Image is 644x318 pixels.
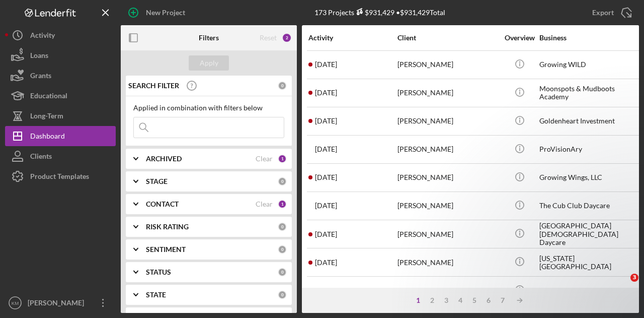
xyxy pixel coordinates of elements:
div: [PERSON_NAME] [397,136,498,163]
span: 3 [630,274,638,282]
div: [PERSON_NAME] [397,80,498,106]
div: 5 [467,296,481,304]
div: 0 [278,290,287,299]
time: 2025-08-22 21:32 [315,145,337,153]
div: The Cub Club Daycare [539,193,640,219]
div: [PERSON_NAME] [25,293,91,315]
div: [PERSON_NAME] [397,277,498,304]
div: Clients [30,146,52,169]
div: Client [397,34,498,42]
b: ARCHIVED [146,155,182,163]
b: RISK RATING [146,223,189,231]
b: STATE [146,291,166,299]
text: KM [12,300,19,306]
button: New Project [121,3,195,23]
div: 1 [411,296,425,304]
div: Dashboard [30,126,65,149]
button: KM[PERSON_NAME] [5,293,116,313]
div: 3 [439,296,453,304]
div: Business [539,34,640,42]
div: Applied in combination with filters below [133,104,284,112]
div: Product Templates [30,166,89,189]
time: 2025-08-28 20:12 [315,60,337,69]
div: 1 [278,154,287,163]
div: 0 [278,177,287,186]
b: Filters [199,34,219,42]
button: Export [582,3,639,23]
div: New Project [146,3,185,23]
b: SEARCH FILTER [128,82,179,90]
div: Clear [256,155,273,163]
div: Growing WILD [539,51,640,78]
time: 2025-08-19 18:43 [315,202,337,210]
div: 0 [278,245,287,254]
div: $931,429 [354,8,394,17]
div: [PERSON_NAME] [397,221,498,247]
div: [PERSON_NAME] [397,108,498,135]
time: 2025-08-19 19:35 [315,173,337,181]
div: [PERSON_NAME] [397,51,498,78]
time: 2025-07-17 04:29 [315,259,337,267]
button: Grants [5,66,116,86]
div: [PERSON_NAME] [397,193,498,219]
div: 0 [278,222,287,231]
div: 2 [425,296,439,304]
div: Activity [308,34,396,42]
div: 4 [453,296,467,304]
div: 7 [496,296,510,304]
div: Apply [200,55,218,71]
button: Product Templates [5,166,116,186]
div: 6 [481,296,496,304]
button: Educational [5,86,116,106]
div: ProVisionAry [539,136,640,163]
div: Export [592,3,614,23]
div: Long-Term [30,106,63,129]
div: Overview [501,34,538,42]
button: Clients [5,146,116,166]
button: Long-Term [5,106,116,126]
div: [PERSON_NAME] [397,249,498,276]
b: STATUS [146,268,171,276]
div: Moonspots & Mudboots Academy [539,80,640,106]
button: Loans [5,45,116,66]
div: 1 [278,200,287,209]
div: Loans [30,45,48,68]
time: 2025-07-17 04:58 [315,230,337,238]
div: 2 [282,33,292,43]
button: Dashboard [5,126,116,146]
time: 2025-08-25 20:33 [315,117,337,125]
time: 2025-07-17 03:58 [315,287,337,295]
div: [PERSON_NAME] [397,164,498,191]
div: Clear [256,200,273,208]
div: Activity [30,25,55,48]
button: Apply [189,55,229,71]
b: SENTIMENT [146,245,186,253]
div: Growing Wings, LLC [539,164,640,191]
div: Educational [30,86,67,108]
time: 2025-08-28 19:55 [315,89,337,97]
div: 0 [278,268,287,277]
button: Activity [5,25,116,45]
div: 173 Projects • $931,429 Total [314,8,445,17]
div: Grants [30,66,51,88]
iframe: Intercom live chat [610,274,634,298]
b: STAGE [146,177,168,185]
div: 0 [278,81,287,90]
b: CONTACT [146,200,179,208]
div: Goldenheart Investment [539,108,640,135]
div: Reset [260,34,277,42]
